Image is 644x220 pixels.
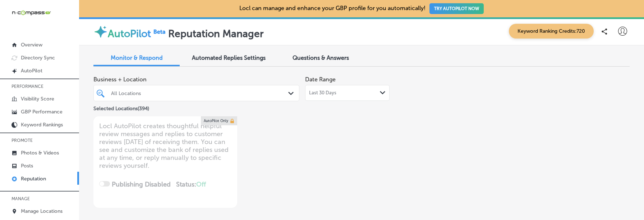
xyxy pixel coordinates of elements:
[93,76,299,83] span: Business + Location
[293,54,349,61] span: Questions & Answers
[11,9,51,16] img: 660ab0bf-5cc7-4cb8-ba1c-48b5ae0f18e60NCTV_CLogo_TV_Black_-500x88.png
[509,24,594,39] span: Keyword Ranking Credits: 720
[151,28,168,35] img: Beta
[111,90,289,96] div: All Locations
[21,68,42,74] p: AutoPilot
[108,28,151,40] label: AutoPilot
[168,28,264,40] label: Reputation Manager
[21,109,63,115] p: GBP Performance
[309,90,336,96] span: Last 30 Days
[21,150,59,156] p: Photos & Videos
[21,55,55,61] p: Directory Sync
[21,176,46,182] p: Reputation
[429,3,484,14] button: TRY AUTOPILOT NOW
[192,54,266,61] span: Automated Replies Settings
[21,42,42,48] p: Overview
[111,54,163,61] span: Monitor & Respond
[21,208,63,214] p: Manage Locations
[93,103,149,112] p: Selected Locations ( 394 )
[21,96,54,102] p: Visibility Score
[93,24,108,39] img: autopilot-icon
[21,163,33,169] p: Posts
[305,76,336,83] label: Date Range
[21,122,63,128] p: Keyword Rankings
